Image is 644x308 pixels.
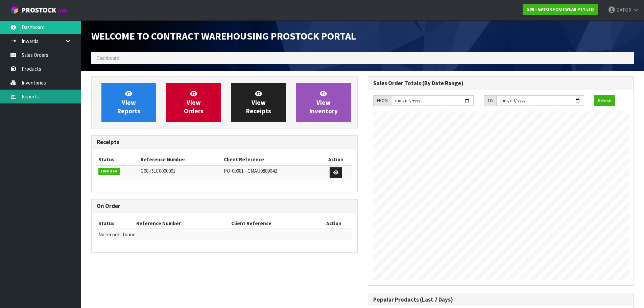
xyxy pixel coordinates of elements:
[231,83,286,122] a: ViewReceipts
[320,154,352,165] th: Action
[57,7,68,14] small: WMS
[594,95,615,106] button: Refresh
[296,83,351,122] a: ViewInventory
[101,83,156,122] a: ViewReports
[224,168,277,174] span: PO-00081 - CMAU0889042
[309,90,338,115] span: View Inventory
[117,90,140,115] span: View Reports
[315,218,352,229] th: Action
[141,168,175,174] span: G08-REC0000001
[135,218,229,229] th: Reference Number
[22,6,56,15] span: ProStock
[184,90,204,115] span: View Orders
[97,139,352,145] h3: Receipts
[96,55,119,61] span: Dashboard
[10,6,19,14] img: cube-alt.png
[97,229,352,240] td: No records found.
[97,154,139,165] th: Status
[373,297,629,303] h3: Popular Products (Last 7 Days)
[230,218,315,229] th: Client Reference
[97,203,352,209] h3: On Order
[484,95,496,106] div: TO
[526,6,594,12] strong: G08 - GATOR FOOTWEAR PTY LTD
[91,29,356,42] span: Welcome to Contract Warehousing ProStock Portal
[373,80,629,87] h3: Sales Order Totals (By Date Range)
[222,154,320,165] th: Client Reference
[98,168,120,175] span: Finalised
[373,95,391,106] div: FROM
[246,90,271,115] span: View Receipts
[166,83,221,122] a: ViewOrders
[97,218,135,229] th: Status
[139,154,222,165] th: Reference Number
[617,7,631,13] span: GATOR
